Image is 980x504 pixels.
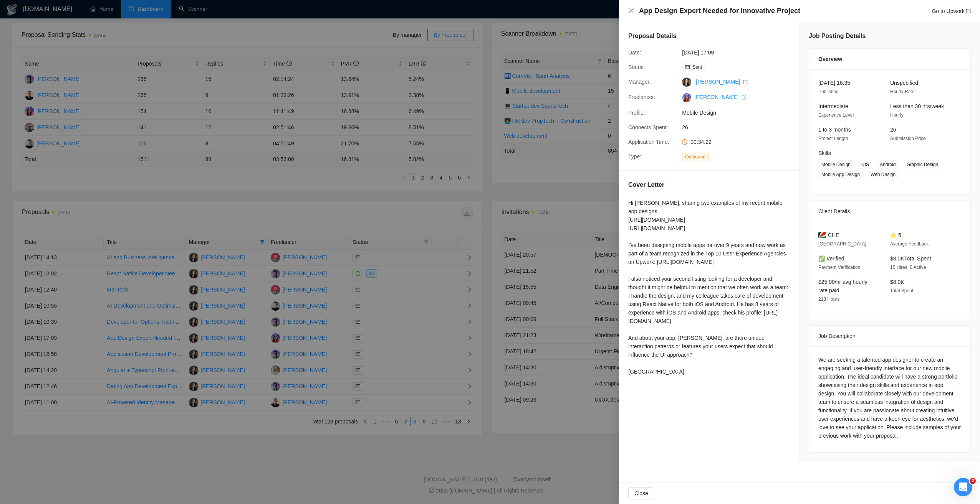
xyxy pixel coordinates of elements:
[890,80,918,86] span: Unspecified
[818,279,867,293] span: $25.00/hr avg hourly rate paid
[818,80,850,86] span: [DATE] 16:35
[692,64,702,70] span: Sent
[682,48,797,57] span: [DATE] 17:09
[628,31,676,41] h5: Proposal Details
[682,109,797,117] span: Mobile Design
[818,356,961,440] div: We are seeking a talented app designer to create an engaging and user-friendly interface for our ...
[628,94,656,100] span: Freelancer:
[809,31,866,41] h5: Job Posting Details
[932,8,971,14] a: Go to Upworkexport
[682,123,797,132] span: 26
[818,170,863,179] span: Mobile App Design
[890,112,904,118] span: Hourly
[818,231,826,239] img: 🇸🇨
[628,8,634,14] span: close
[818,150,831,156] span: Skills
[628,8,634,14] button: Close
[890,265,926,270] span: 15 Hires, 0 Active
[634,489,648,497] span: Close
[818,55,842,63] span: Overview
[954,478,972,496] iframe: Intercom live chat
[690,139,712,145] span: 00:34:22
[818,127,851,133] span: 1 to 3 months
[682,139,687,145] span: clock-circle
[818,136,848,141] span: Project Length
[818,265,860,270] span: Payment Verification
[628,110,645,116] span: Profile:
[694,94,746,100] a: [PERSON_NAME] export
[818,89,839,94] span: Published
[685,65,690,69] span: mail
[818,201,961,222] div: Client Details
[628,139,669,145] span: Application Time:
[818,326,961,346] div: Job Description
[890,288,913,293] span: Total Spent
[818,112,854,118] span: Experience Level
[877,160,899,169] span: Android
[890,89,914,94] span: Hourly Rate
[858,160,872,169] span: iOS
[696,79,748,85] a: [PERSON_NAME] export
[890,279,904,285] span: $8.0K
[628,199,790,376] div: Hi [PERSON_NAME], sharing two examples of my recent mobile app designs: [URL][DOMAIN_NAME] [URL][...
[818,296,839,302] span: 213 Hours
[970,478,976,484] span: 2
[828,231,839,239] span: CHE
[628,487,654,499] button: Close
[890,232,901,238] span: ⭐ 5
[966,9,971,13] span: export
[682,93,691,102] img: c1o0rOVReXCKi1bnQSsgHbaWbvfM_HSxWVsvTMtH2C50utd8VeU_52zlHuo4ie9fkT
[628,79,651,85] span: Manager:
[890,103,944,109] span: Less than 30 hrs/week
[682,153,709,161] span: Outbound
[628,64,645,70] span: Status:
[903,160,941,169] span: Graphic Design
[890,241,929,247] span: Average Feedback
[742,95,746,100] span: export
[818,160,854,169] span: Mobile Design
[818,255,844,262] span: ✅ Verified
[639,6,800,16] h4: App Design Expert Needed for Innovative Project
[743,80,748,84] span: export
[628,49,641,56] span: Date:
[890,127,896,133] span: 26
[890,136,926,141] span: Submission Price
[890,255,931,262] span: $8.0K Total Spent
[628,153,641,160] span: Type:
[628,180,664,189] h5: Cover Letter
[867,170,899,179] span: Web Design
[818,241,869,247] span: [GEOGRAPHIC_DATA] -
[818,103,848,109] span: Intermediate
[628,124,668,130] span: Connects Spent:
